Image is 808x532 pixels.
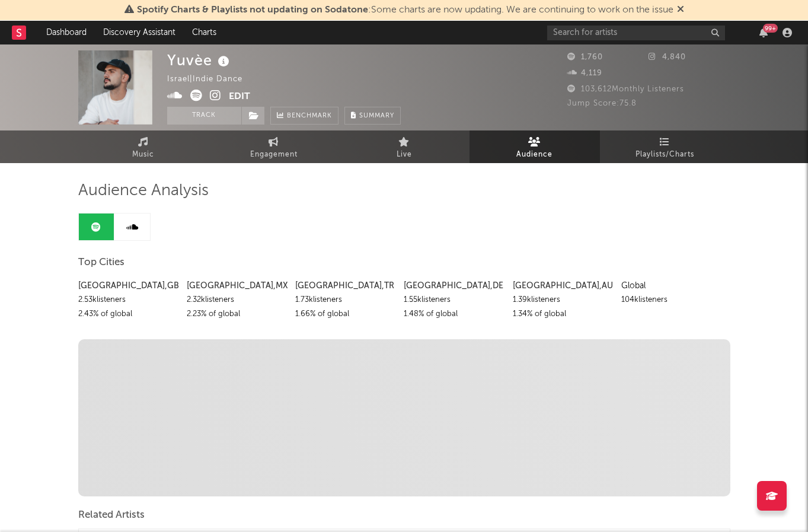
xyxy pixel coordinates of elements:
a: Audience [470,130,600,163]
span: : Some charts are now updating. We are continuing to work on the issue [137,5,673,15]
span: Audience Analysis [78,184,209,198]
div: 104k listeners [621,293,721,307]
div: [GEOGRAPHIC_DATA] , DE [404,279,503,293]
a: Benchmark [270,107,338,125]
a: Charts [184,21,225,44]
span: 103,612 Monthly Listeners [567,85,684,93]
span: Jump Score: 75.8 [567,100,637,107]
span: 4,119 [567,69,602,77]
span: Playlists/Charts [635,148,694,162]
div: Yuvèe [167,50,232,70]
div: 99 + [763,24,778,33]
span: Live [397,148,412,162]
div: Israel | Indie Dance [167,72,256,87]
span: Audience [516,148,552,162]
div: [GEOGRAPHIC_DATA] , TR [295,279,395,293]
span: Top Cities [78,256,124,270]
div: [GEOGRAPHIC_DATA] , MX [187,279,286,293]
div: 1.34 % of global [513,307,612,321]
div: 2.23 % of global [187,307,286,321]
span: Benchmark [287,109,332,123]
span: Summary [359,113,394,119]
div: 1.39k listeners [513,293,612,307]
button: Edit [229,90,250,104]
span: 1,760 [567,53,603,61]
input: Search for artists [547,26,725,40]
a: Music [78,130,209,163]
span: Engagement [250,148,298,162]
span: Dismiss [677,5,684,15]
button: 99+ [759,28,768,37]
div: 1.48 % of global [404,307,503,321]
a: Live [339,130,470,163]
div: 1.55k listeners [404,293,503,307]
span: Related Artists [78,508,145,523]
div: 2.53k listeners [78,293,178,307]
a: Discovery Assistant [95,21,184,44]
div: [GEOGRAPHIC_DATA] , AU [513,279,612,293]
a: Engagement [209,130,339,163]
a: Playlists/Charts [600,130,730,163]
span: Spotify Charts & Playlists not updating on Sodatone [137,5,368,15]
span: 4,840 [649,53,686,61]
div: [GEOGRAPHIC_DATA] , GB [78,279,178,293]
a: Dashboard [38,21,95,44]
button: Track [167,107,241,125]
div: 1.66 % of global [295,307,395,321]
button: Summary [344,107,401,125]
div: Global [621,279,721,293]
div: 2.32k listeners [187,293,286,307]
div: 2.43 % of global [78,307,178,321]
span: Music [132,148,154,162]
div: 1.73k listeners [295,293,395,307]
